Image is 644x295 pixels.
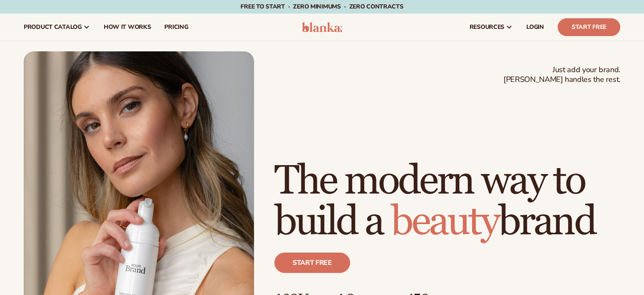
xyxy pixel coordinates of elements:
[391,197,498,247] span: beauty
[240,3,403,11] span: Free to start · ZERO minimums · ZERO contracts
[17,14,97,41] a: product catalog
[24,24,82,31] span: product catalog
[97,14,158,41] a: How It Works
[274,161,620,242] h1: The modern way to build a brand
[526,24,544,31] span: LOGIN
[104,24,151,31] span: How It Works
[158,14,195,41] a: pricing
[302,22,342,32] img: logo
[463,14,520,41] a: resources
[503,65,620,85] span: Just add your brand. [PERSON_NAME] handles the rest.
[470,24,504,31] span: resources
[274,253,350,273] a: Start free
[520,14,551,41] a: LOGIN
[164,24,188,31] span: pricing
[558,18,620,36] a: Start Free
